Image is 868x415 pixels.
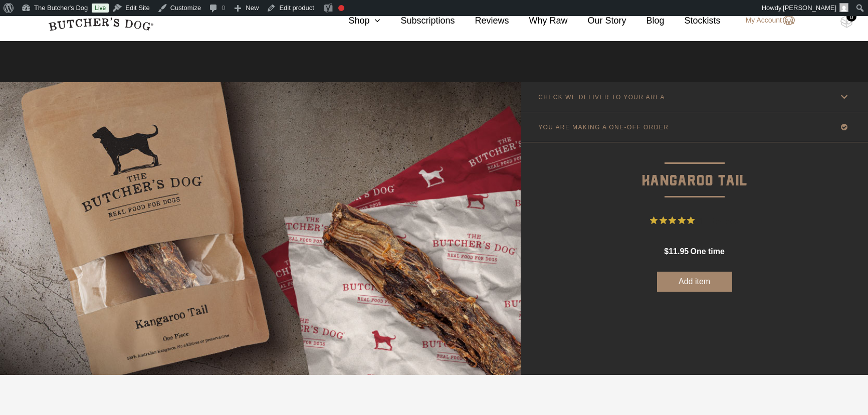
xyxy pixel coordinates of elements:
div: 0 [846,12,856,22]
p: YOU ARE MAKING A ONE-OFF ORDER [538,124,669,131]
img: TBD_Cart-Empty.png [840,15,853,28]
a: Live [92,4,109,13]
a: Why Raw [509,14,568,28]
div: Focus keyphrase not set [338,5,344,11]
span: 11 Reviews [699,213,739,228]
a: Blog [626,14,665,28]
span: $ [664,247,669,256]
span: [PERSON_NAME] [783,4,836,12]
span: one time [690,247,724,256]
span: 11.95 [669,247,689,256]
a: My Account [736,15,795,27]
a: Shop [328,14,380,28]
a: Stockists [665,14,721,28]
a: CHECK WE DELIVER TO YOUR AREA [521,82,868,112]
button: Add item [657,272,732,292]
a: Our Story [568,14,626,28]
a: YOU ARE MAKING A ONE-OFF ORDER [521,112,868,142]
p: Kangaroo Tail [521,142,868,193]
button: Rated 5 out of 5 stars from 11 reviews. Jump to reviews. [650,213,739,228]
p: CHECK WE DELIVER TO YOUR AREA [538,94,665,101]
a: Reviews [455,14,509,28]
a: Subscriptions [380,14,455,28]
